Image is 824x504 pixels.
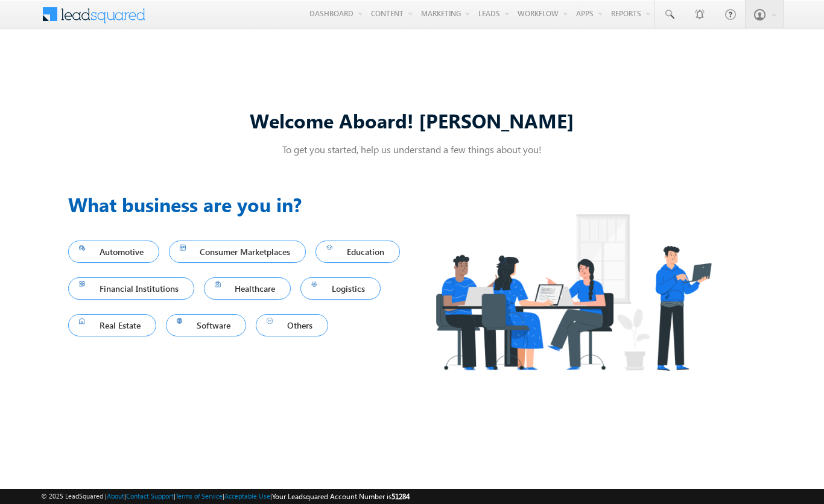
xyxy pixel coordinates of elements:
span: 51284 [391,492,410,501]
span: Consumer Marketplaces [180,244,296,260]
a: Terms of Service [176,492,223,500]
span: Real Estate [79,317,145,333]
div: Welcome Aboard! [PERSON_NAME] [68,107,756,133]
a: Contact Support [126,492,174,500]
span: Automotive [79,244,148,260]
span: Your Leadsquared Account Number is [272,492,410,501]
h3: What business are you in? [68,190,412,219]
span: Others [267,317,317,333]
p: To get you started, help us understand a few things about you! [68,143,756,156]
span: Financial Institutions [79,280,183,297]
span: Software [177,317,236,333]
span: Education [326,244,389,260]
span: Logistics [311,280,370,297]
img: Industry.png [412,190,734,394]
span: © 2025 LeadSquared | | | | | [41,491,410,502]
a: About [107,492,124,500]
a: Acceptable Use [224,492,270,500]
span: Healthcare [215,280,280,297]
